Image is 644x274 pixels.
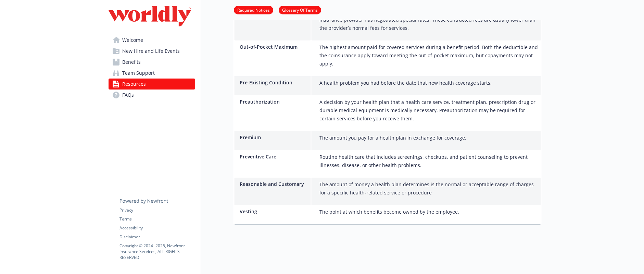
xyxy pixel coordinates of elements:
span: Team Support [122,68,155,79]
span: Benefits [122,57,141,68]
p: A designated list of health care providers (doctors, dentists, etc.) with whom the health insuran... [319,8,538,32]
a: New Hire and Life Events [109,46,195,57]
p: Copyright © 2024 - 2025 , Newfront Insurance Services, ALL RIGHTS RESERVED [119,243,195,260]
p: The amount of money a health plan determines is the normal or acceptable range of charges for a s... [319,180,538,197]
p: A health problem you had before the date that new health coverage starts. [319,79,492,87]
p: Preauthorization [240,98,308,105]
a: Accessibility [119,225,195,231]
a: Glossary Of Terms [279,7,321,13]
a: Required Notices [234,7,273,13]
p: Preventive Care [240,153,308,160]
a: Benefits [109,57,195,68]
span: New Hire and Life Events [122,46,180,57]
a: Disclaimer [119,234,195,240]
p: Routine health care that includes screenings, checkups, and patient counseling to prevent illness... [319,153,538,169]
p: A decision by your health plan that a health care service, treatment plan, prescription drug or d... [319,98,538,123]
a: Team Support [109,68,195,79]
p: Pre-Existing Condition [240,79,308,86]
a: Welcome [109,35,195,46]
span: Resources [122,79,146,90]
p: The point at which benefits become owned by the employee. [319,208,459,216]
span: FAQs [122,90,134,100]
p: The highest amount paid for covered services during a benefit period. Both the deductible and the... [319,43,538,68]
p: Premium [240,134,308,141]
a: Terms [119,216,195,222]
p: The amount you pay for a health plan in exchange for coverage. [319,134,466,142]
span: Welcome [122,35,143,46]
p: Reasonable and Customary [240,180,308,188]
a: FAQs [109,90,195,100]
a: Resources [109,79,195,90]
a: Privacy [119,207,195,213]
p: Out-of-Pocket Maximum [240,43,308,50]
p: Vesting [240,208,308,215]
